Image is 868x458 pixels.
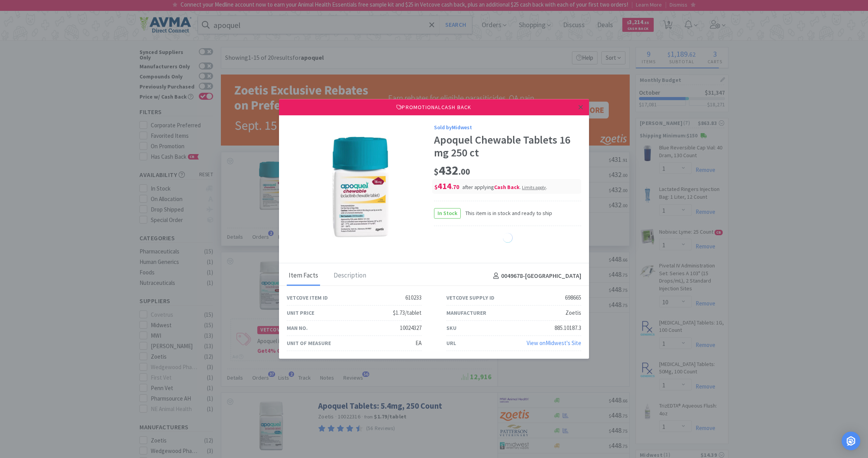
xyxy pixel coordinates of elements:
div: EA [415,339,422,348]
span: 414 [434,180,459,191]
div: Zoetis [565,309,581,318]
div: 10024327 [400,324,422,333]
div: Promotional Cash Back [279,99,589,115]
span: In Stock [434,208,460,218]
div: SKU [446,324,456,332]
div: Unit Price [287,309,314,317]
div: URL [446,339,456,347]
div: 885.10187.3 [555,324,581,333]
div: Item Facts [287,266,320,286]
span: . 00 [458,166,470,177]
a: View onMidwest's Site [527,340,581,347]
div: Description [332,266,368,286]
span: $ [434,183,437,191]
i: Cash Back [494,184,520,191]
h4: 0049678 - [GEOGRAPHIC_DATA] [490,271,581,281]
span: 432 [434,163,470,178]
div: 698665 [565,293,581,303]
div: Apoquel Chewable Tablets 16 mg 250 ct [434,134,581,160]
div: Manufacturer [446,309,486,317]
span: $ [434,166,439,177]
div: $1.73/tablet [393,309,422,318]
div: Sold by Midwest [434,123,581,132]
span: after applying . [462,184,547,191]
div: 610233 [405,293,422,303]
span: This item is in stock and ready to ship [461,209,552,218]
div: Man No. [287,324,308,332]
div: . [522,184,547,191]
img: 2328f496f79d486a8cd230d96bd1e280_698665.jpeg [332,137,389,238]
span: . 70 [451,183,459,191]
div: Vetcove Item ID [287,293,328,302]
div: Vetcove Supply ID [446,293,494,302]
div: Unit of Measure [287,339,331,347]
div: Open Intercom Messenger [842,432,860,450]
span: Limits apply [522,184,546,190]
